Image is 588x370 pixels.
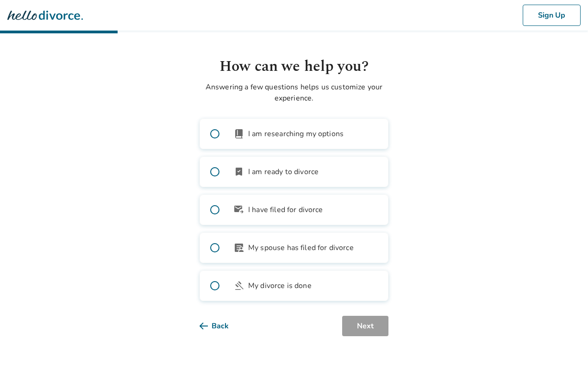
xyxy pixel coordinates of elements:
p: Answering a few questions helps us customize your experience. [200,82,388,104]
span: outgoing_mail [233,204,244,215]
h1: How can we help you? [200,56,388,78]
span: article_person [233,242,244,253]
span: I am ready to divorce [248,166,319,177]
span: My spouse has filed for divorce [248,242,354,253]
button: Back [200,316,244,336]
iframe: Chat Widget [542,326,588,370]
span: I have filed for divorce [248,204,323,215]
button: Sign Up [523,5,581,26]
span: book_2 [233,128,244,139]
span: I am researching my options [248,128,344,139]
span: My divorce is done [248,280,312,291]
span: bookmark_check [233,166,244,177]
button: Next [342,316,388,336]
span: gavel [233,280,244,291]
